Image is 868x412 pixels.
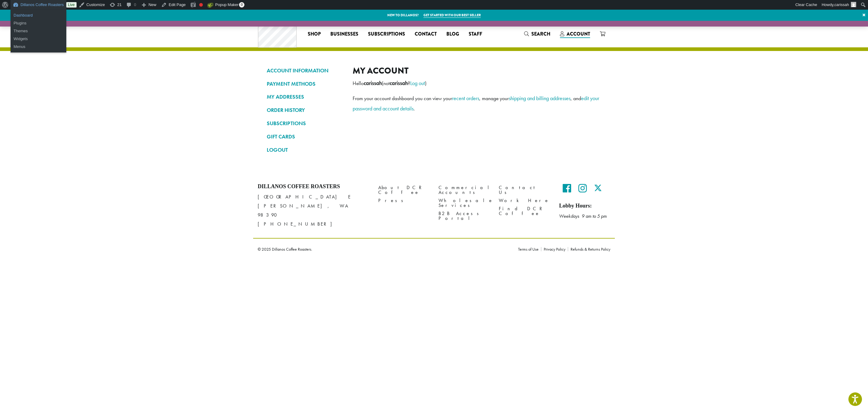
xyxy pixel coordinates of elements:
strong: carissah [390,80,408,87]
h4: Dillanos Coffee Roasters [258,183,369,190]
a: Find DCR Coffee [499,205,550,218]
a: Widgets [11,35,66,43]
a: Commercial Accounts [439,183,490,196]
strong: carissah [364,80,382,87]
nav: Account pages [267,65,344,160]
a: LOGOUT [267,145,344,155]
a: shipping and billing addresses [509,95,571,102]
a: Menus [11,43,66,51]
a: ACCOUNT INFORMATION [267,65,344,76]
a: GIFT CARDS [267,132,344,142]
a: Terms of Use [518,247,541,251]
p: From your account dashboard you can view your , manage your , and . [353,93,601,114]
em: Weekdays 9 am to 5 pm [559,213,607,219]
p: Hello (not ? ) [353,78,601,88]
a: recent orders [452,95,479,102]
a: Press [378,197,429,205]
h5: Lobby Hours: [559,203,610,209]
div: Focus keyphrase not set [199,3,203,7]
a: About DCR Coffee [378,183,429,196]
a: Staff [464,29,487,39]
a: Wholesale Services [439,197,490,210]
h2: My account [353,65,601,76]
a: SUBSCRIPTIONS [267,118,344,128]
a: Refunds & Returns Policy [568,247,610,251]
a: ORDER HISTORY [267,105,344,115]
span: Contact [415,30,437,38]
a: Contact Us [499,183,550,196]
a: Work Here [499,197,550,205]
span: Blog [446,30,459,38]
span: carissah [835,2,849,7]
ul: Dillanos Coffee Roasters [11,25,66,52]
a: Live [66,2,77,8]
a: Themes [11,27,66,35]
a: × [860,10,868,21]
a: PAYMENT METHODS [267,79,344,89]
span: 0 [239,2,244,8]
a: B2B Access Portal [439,210,490,223]
p: © 2025 Dillanos Coffee Roasters. [258,247,509,251]
a: Dashboard [11,11,66,19]
a: Search [519,29,555,39]
span: Search [531,30,550,37]
a: Shop [303,29,325,39]
a: Privacy Policy [541,247,568,251]
span: Subscriptions [368,30,405,38]
span: Account [567,30,590,37]
p: [GEOGRAPHIC_DATA] E [PERSON_NAME], WA 98390 [PHONE_NUMBER] [258,192,369,229]
a: MY ADDRESSES [267,92,344,102]
span: Businesses [330,30,358,38]
a: Log out [410,80,425,87]
a: Get started with our best seller [423,13,481,18]
span: Staff [469,30,482,38]
a: Plugins [11,19,66,27]
span: Shop [308,30,321,38]
ul: Dillanos Coffee Roasters [11,10,66,29]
